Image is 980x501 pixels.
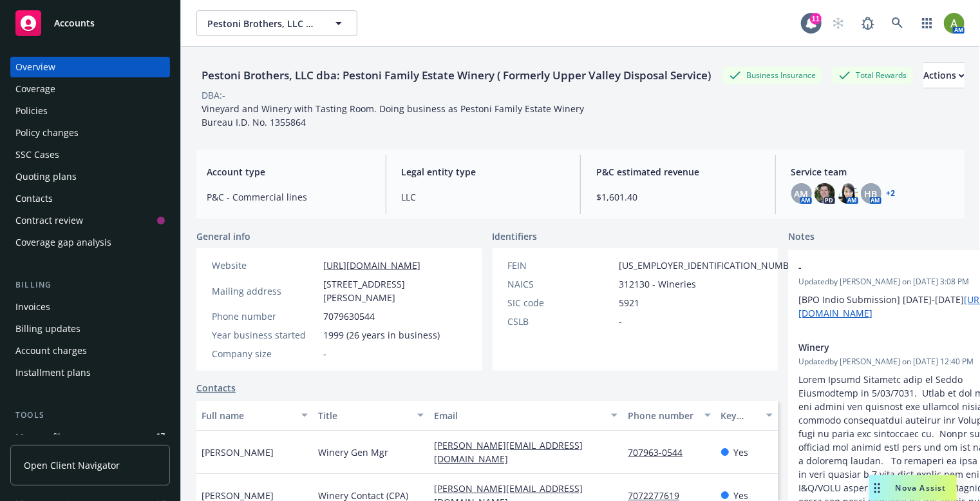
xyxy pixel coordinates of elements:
div: Policies [15,101,48,121]
div: Year business started [212,328,318,342]
span: Account type [207,165,370,179]
div: SSC Cases [15,144,59,165]
div: Full name [202,409,294,422]
span: - [323,347,326,360]
div: Business Insurance [723,67,822,83]
span: General info [196,230,250,243]
span: Nova Assist [896,482,947,493]
a: Installment plans [10,362,170,383]
span: Pestoni Brothers, LLC dba: Pestoni Family Estate Winery ( Formerly Upper Valley Disposal Service) [207,17,319,30]
div: Mailing address [212,284,318,298]
a: Invoices [10,297,170,317]
div: Billing updates [15,319,80,339]
a: Search [885,10,910,36]
div: Email [434,409,603,422]
span: Winery Gen Mgr [318,446,388,459]
div: Pestoni Brothers, LLC dba: Pestoni Family Estate Winery ( Formerly Upper Valley Disposal Service) [196,67,716,84]
div: Drag to move [869,475,885,501]
div: Key contact [721,409,759,422]
span: [PERSON_NAME] [202,446,274,459]
span: 312130 - Wineries [619,277,697,291]
div: Website [212,259,318,272]
span: Yes [734,446,749,459]
div: CSLB [508,315,614,328]
button: Pestoni Brothers, LLC dba: Pestoni Family Estate Winery ( Formerly Upper Valley Disposal Service) [196,10,357,36]
a: Coverage gap analysis [10,232,170,253]
div: Invoices [15,297,50,317]
div: Actions [923,63,965,88]
a: Contacts [196,381,236,395]
div: DBA: - [202,88,225,102]
span: 5921 [619,296,640,309]
div: Contract review [15,210,83,231]
span: Identifiers [493,230,538,243]
a: Switch app [914,10,940,36]
div: Overview [15,57,55,77]
div: Tools [10,409,170,422]
div: Policy changes [15,123,79,143]
a: Quoting plans [10,166,170,187]
span: Accounts [54,18,95,28]
div: Total Rewards [833,67,913,83]
a: Coverage [10,79,170,99]
a: Accounts [10,5,170,41]
div: Coverage gap analysis [15,232,111,253]
a: Contacts [10,188,170,209]
a: Policy changes [10,123,170,143]
span: [US_EMPLOYER_IDENTIFICATION_NUMBER] [619,259,804,272]
div: Contacts [15,188,53,209]
div: Company size [212,347,318,360]
div: Quoting plans [15,166,77,187]
div: FEIN [508,259,614,272]
button: Full name [196,400,313,431]
img: photo [815,183,835,204]
span: Legal entity type [402,165,565,179]
a: Manage files [10,427,170,447]
a: [URL][DOMAIN_NAME] [323,259,420,271]
div: Coverage [15,79,55,99]
a: Overview [10,57,170,77]
span: 1999 (26 years in business) [323,328,440,342]
img: photo [838,183,858,204]
span: - [619,315,623,328]
a: Policies [10,101,170,121]
a: Account charges [10,340,170,361]
div: SIC code [508,296,614,309]
a: Billing updates [10,319,170,339]
span: LLC [402,190,565,204]
div: Billing [10,279,170,291]
div: Account charges [15,340,87,361]
div: 11 [810,11,822,23]
span: Open Client Navigator [24,458,120,472]
a: Start snowing [825,10,851,36]
button: Title [313,400,429,431]
span: P&C estimated revenue [596,165,760,179]
span: $1,601.40 [596,190,760,204]
span: HB [865,187,878,201]
span: 7079630544 [323,309,375,323]
div: Installment plans [15,362,91,383]
div: Phone number [628,409,696,422]
span: Vineyard and Winery with Tasting Room. Doing business as Pestoni Family Estate Winery Bureau I.D.... [202,103,584,128]
a: +2 [887,190,896,197]
button: Phone number [623,400,715,431]
button: Email [429,400,623,431]
div: Phone number [212,309,318,323]
img: photo [944,13,965,34]
div: Title [318,409,410,422]
a: 707963-0544 [628,446,693,458]
button: Nova Assist [869,475,957,501]
div: NAICS [508,277,614,291]
a: Report a Bug [855,10,881,36]
span: Service team [791,165,955,179]
a: Contract review [10,210,170,231]
a: [PERSON_NAME][EMAIL_ADDRESS][DOMAIN_NAME] [434,439,583,465]
button: Actions [923,63,965,88]
span: AM [795,187,809,201]
span: Notes [788,230,815,245]
span: P&C - Commercial lines [207,190,370,204]
span: [STREET_ADDRESS][PERSON_NAME] [323,277,467,304]
div: Manage files [15,427,70,447]
button: Key contact [716,400,778,431]
a: SSC Cases [10,144,170,165]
